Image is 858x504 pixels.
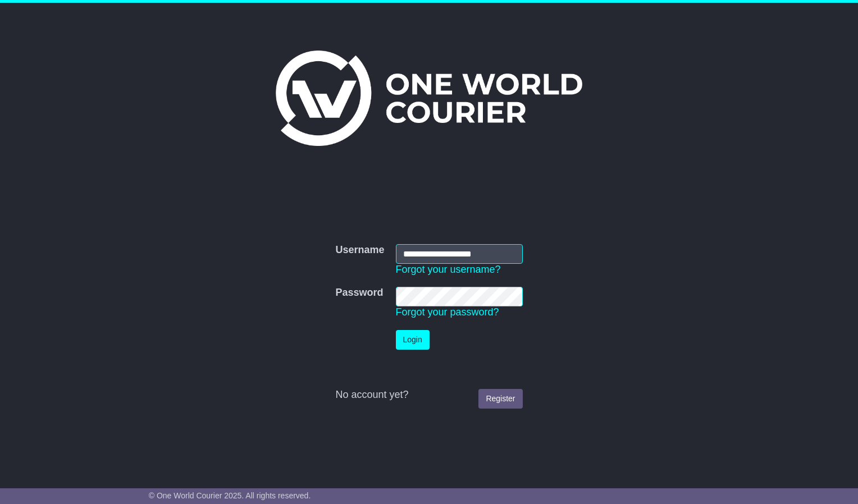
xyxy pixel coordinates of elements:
[478,389,522,409] a: Register
[276,51,582,146] img: One World
[335,244,384,256] label: Username
[335,389,522,401] div: No account yet?
[149,491,311,500] span: © One World Courier 2025. All rights reserved.
[396,330,430,350] button: Login
[396,306,499,318] a: Forgot your password?
[396,264,501,275] a: Forgot your username?
[335,287,383,299] label: Password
